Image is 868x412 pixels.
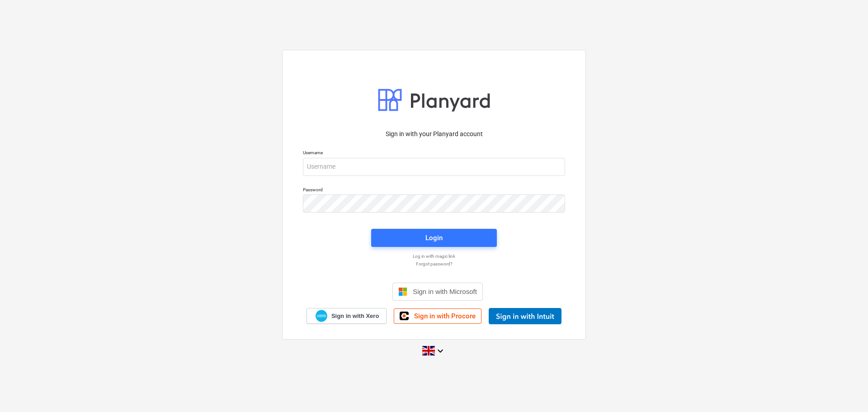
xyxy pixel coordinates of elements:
p: Sign in with your Planyard account [303,129,565,139]
img: Microsoft logo [398,287,407,296]
i: keyboard_arrow_down [435,346,446,356]
p: Username [303,150,565,157]
input: Username [303,158,565,176]
a: Sign in with Procore [394,308,481,324]
a: Log in with magic link [298,253,570,259]
span: Sign in with Xero [331,312,379,320]
img: Xero logo [316,310,327,322]
div: Login [425,232,443,244]
button: Login [371,229,497,247]
span: Sign in with Procore [414,312,476,320]
a: Forgot password? [298,261,570,267]
p: Password [303,187,565,194]
span: Sign in with Microsoft [413,288,477,295]
a: Sign in with Xero [307,308,387,324]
